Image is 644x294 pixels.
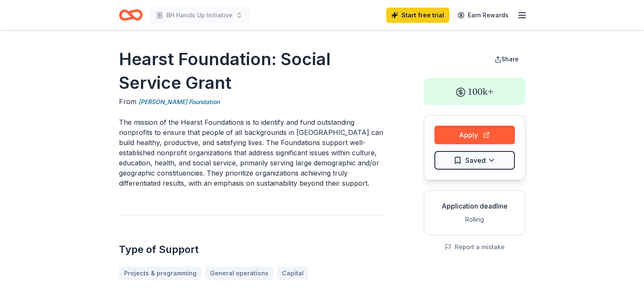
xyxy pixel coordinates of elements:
button: BH Hands Up Initiative [149,7,249,24]
span: Saved [465,155,486,166]
button: Saved [434,151,515,170]
div: Rolling [431,214,518,225]
div: From [119,96,383,107]
button: Apply [434,126,515,144]
p: The mission of the Hearst Foundations is to identify and fund outstanding nonprofits to ensure th... [119,117,383,188]
h1: Hearst Foundation: Social Service Grant [119,47,383,95]
a: Home [119,5,143,25]
div: 100k+ [424,78,525,105]
a: Earn Rewards [453,8,514,23]
a: Capital [277,267,309,280]
a: Start free trial [386,8,449,23]
a: Projects & programming [119,267,202,280]
button: Share [488,51,525,68]
a: [PERSON_NAME] Foundation [138,97,220,107]
span: BH Hands Up Initiative [166,10,232,20]
span: Share [501,55,519,63]
h2: Type of Support [119,243,383,256]
a: General operations [205,267,274,280]
div: Application deadline [431,201,518,211]
button: Report a mistake [445,242,505,252]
